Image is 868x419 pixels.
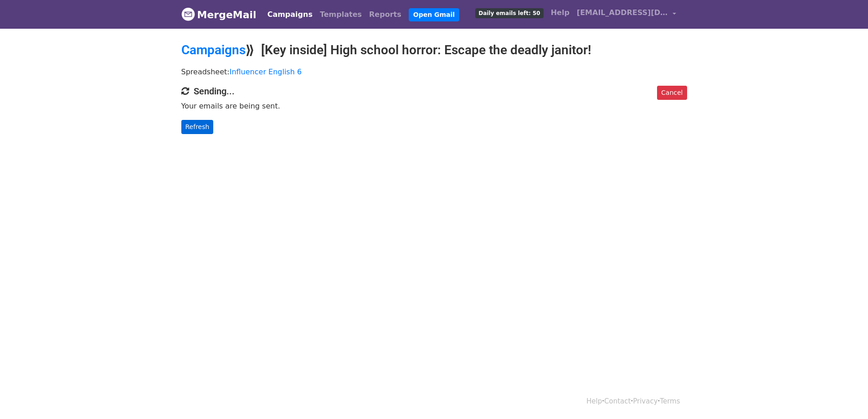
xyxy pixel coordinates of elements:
a: Campaigns [181,42,246,57]
h4: Sending... [181,86,687,97]
a: Daily emails left: 50 [472,4,547,22]
a: Influencer English 6 [230,67,302,76]
h2: ⟫ [Key inside] High school horror: Escape the deadly janitor! [181,42,687,58]
a: Campaigns [264,5,316,24]
a: MergeMail [181,5,257,24]
a: Cancel [657,86,687,100]
iframe: Chat Widget [822,375,868,419]
a: Privacy [633,397,657,405]
div: Chatt-widget [822,375,868,419]
a: Templates [316,5,365,24]
a: Terms [660,397,680,405]
a: Help [547,4,573,22]
span: Daily emails left: 50 [475,8,543,18]
span: [EMAIL_ADDRESS][DOMAIN_NAME] [577,7,668,18]
a: Help [586,397,602,405]
p: Spreadsheet: [181,67,687,77]
p: Your emails are being sent. [181,101,687,111]
img: MergeMail logo [181,7,195,21]
a: Open Gmail [409,8,459,21]
a: Refresh [181,120,214,134]
a: [EMAIL_ADDRESS][DOMAIN_NAME] [573,4,680,25]
a: Contact [604,397,631,405]
a: Reports [365,5,405,24]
